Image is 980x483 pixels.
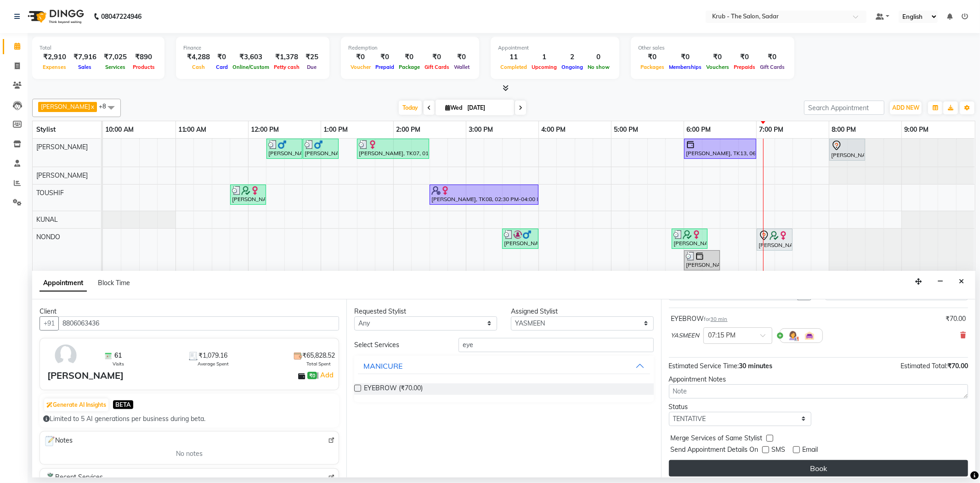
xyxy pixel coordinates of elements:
[892,104,919,111] span: ADD NEW
[36,171,88,180] span: [PERSON_NAME]
[539,123,568,136] a: 4:00 PM
[230,64,272,70] span: Online/Custom
[671,331,700,340] span: YASMEEN
[302,351,335,360] span: ₹65,828.52
[671,314,728,324] div: EYEBROW
[397,52,422,62] div: ₹0
[36,233,60,241] span: NONDO
[465,101,510,115] input: 2025-09-03
[466,123,495,136] a: 3:00 PM
[452,52,472,62] div: ₹0
[36,189,64,197] span: TOUSHIF
[321,123,350,136] a: 1:00 PM
[214,64,230,70] span: Card
[498,44,612,52] div: Appointment
[685,140,755,157] div: [PERSON_NAME], TK13, 06:00 PM-07:00 PM, HIGHLIGHT
[829,123,858,136] a: 8:00 PM
[667,52,704,62] div: ₹0
[612,123,640,136] a: 5:00 PM
[114,351,122,360] span: 61
[804,330,815,341] img: Interior.png
[40,316,59,331] button: +91
[394,123,423,136] a: 2:00 PM
[249,123,281,136] a: 12:00 PM
[758,230,792,249] div: [PERSON_NAME], TK14, 07:00 PM-07:30 PM, Hair Wash
[306,360,331,367] span: Total Spent
[302,52,322,62] div: ₹25
[317,370,335,381] span: |
[422,52,452,62] div: ₹0
[40,52,70,62] div: ₹2,910
[176,449,203,459] span: No notes
[498,64,529,70] span: Completed
[559,52,585,62] div: 2
[52,342,79,369] img: avatar
[176,123,209,136] a: 11:00 AM
[671,433,763,445] span: Merge Services of Same Stylist
[40,307,339,316] div: Client
[101,4,142,29] b: 08047224946
[671,445,759,456] span: Send Appointment Details On
[947,362,968,370] span: ₹70.00
[44,399,108,411] button: Generate AI Insights
[830,140,864,159] div: [PERSON_NAME], TK01, 08:00 PM-08:30 PM, REGULAR BLOWDRY
[704,316,728,322] small: for
[452,64,472,70] span: Wallet
[70,52,100,62] div: ₹7,916
[40,44,157,52] div: Total
[214,52,230,62] div: ₹0
[667,64,704,70] span: Memberships
[348,64,373,70] span: Voucher
[99,102,113,110] span: +8
[307,372,317,379] span: ₹0
[76,64,94,70] span: Sales
[638,52,667,62] div: ₹0
[669,362,739,370] span: Estimated Service Time:
[498,52,529,62] div: 11
[319,370,335,381] a: Add
[511,307,654,316] div: Assigned Stylist
[684,123,713,136] a: 6:00 PM
[731,52,758,62] div: ₹0
[364,383,423,395] span: EYEBROW (₹70.00)
[348,44,472,52] div: Redemption
[267,140,301,157] div: [PERSON_NAME], TK06, 12:15 PM-12:45 PM, [DEMOGRAPHIC_DATA] HAIR CUT
[585,52,612,62] div: 0
[230,52,272,62] div: ₹3,603
[399,101,422,115] span: Today
[130,52,157,62] div: ₹890
[373,64,397,70] span: Prepaid
[23,4,86,29] img: logo
[304,140,338,157] div: [PERSON_NAME], TK06, 12:45 PM-01:15 PM, B/STYLING
[704,52,731,62] div: ₹0
[787,330,799,341] img: Hairdresser.png
[354,307,497,316] div: Requested Stylist
[358,140,428,157] div: [PERSON_NAME], TK07, 01:30 PM-02:30 PM, TOUCH UP MAJIREL ( WITH AMONIA )
[772,445,786,456] span: SMS
[638,64,667,70] span: Packages
[459,338,653,352] input: Search by service name
[946,314,966,324] div: ₹70.00
[685,252,719,269] div: [PERSON_NAME], TK11, 06:00 PM-06:30 PM, REGULAR BLOWDRY
[529,64,559,70] span: Upcoming
[183,44,322,52] div: Finance
[673,230,707,247] div: [PERSON_NAME], TK12, 05:50 PM-06:20 PM, REGULAR BLOWDRY
[305,64,319,70] span: Due
[190,64,207,70] span: Cash
[704,64,731,70] span: Vouchers
[130,64,157,70] span: Products
[272,52,302,62] div: ₹1,378
[36,143,88,151] span: [PERSON_NAME]
[422,64,452,70] span: Gift Cards
[47,369,124,382] div: [PERSON_NAME]
[348,52,373,62] div: ₹0
[890,101,922,114] button: ADD NEW
[358,358,650,374] button: MANICURE
[98,279,130,287] span: Block Time
[103,64,128,70] span: Services
[183,52,214,62] div: ₹4,288
[731,64,758,70] span: Prepaids
[955,275,968,289] button: Close
[58,316,339,331] input: Search by Name/Mobile/Email/Code
[198,351,227,360] span: ₹1,079.16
